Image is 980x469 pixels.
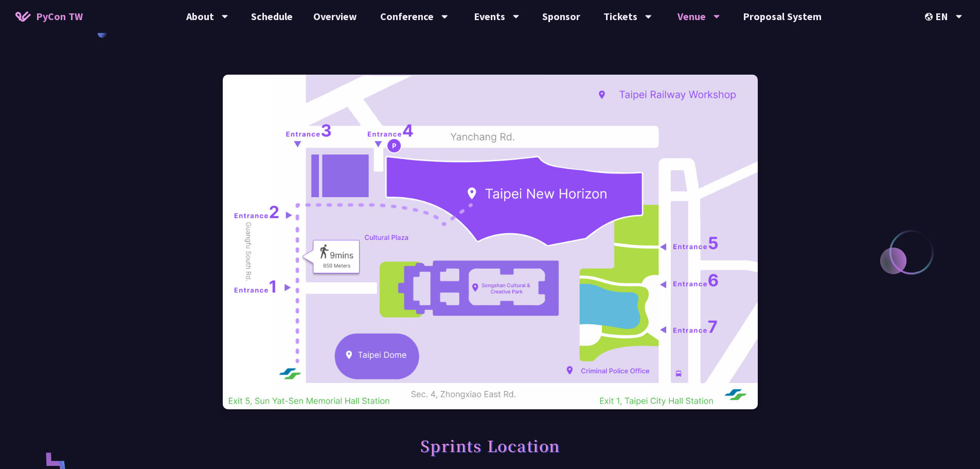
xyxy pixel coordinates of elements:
span: PyCon TW [36,9,83,24]
h1: Sprints Location [420,430,560,461]
img: Home icon of PyCon TW 2025 [15,11,31,22]
a: PyCon TW [5,4,93,29]
img: Venue Map [223,75,758,409]
img: Locale Icon [925,13,935,21]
